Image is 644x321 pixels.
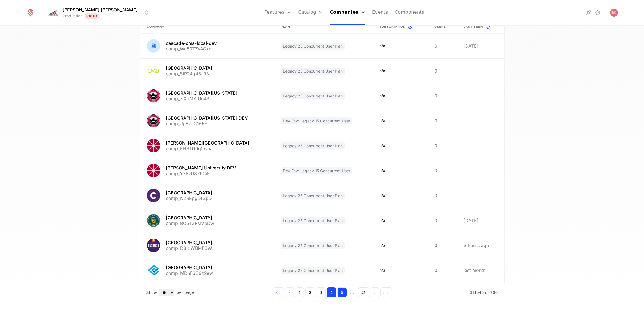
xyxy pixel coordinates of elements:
[146,290,157,295] span: Show
[379,24,405,29] span: Subscription
[585,9,592,16] a: Integrations
[428,20,457,34] th: Users
[272,287,284,297] button: Go to first page
[177,290,194,295] span: per page
[295,287,304,297] button: Go to page 1
[358,287,369,297] button: Go to page 21
[159,289,174,296] select: Select page size
[63,13,82,19] div: Production
[470,290,498,295] span: 206
[464,24,483,29] span: Last seen
[46,8,60,17] img: Hannon Hill
[337,287,347,297] button: Go to page 5
[470,290,490,295] span: 31 to 40 of
[140,283,505,302] div: Table pagination
[610,9,618,17] button: Open user button
[348,288,357,297] span: ...
[285,287,294,297] button: Go to previous page
[63,6,138,13] span: [PERSON_NAME] [PERSON_NAME]
[140,20,274,34] th: Company
[85,13,99,19] span: Prod
[272,287,392,297] div: Page navigation
[305,287,315,297] button: Go to page 2
[610,9,618,17] img: Ryan Griffith
[48,6,150,19] button: Select environment
[316,287,326,297] button: Go to page 3
[274,20,373,34] th: Plan
[370,287,379,297] button: Go to next page
[594,9,601,16] a: Settings
[380,287,392,297] button: Go to last page
[327,287,336,297] button: Go to page 4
